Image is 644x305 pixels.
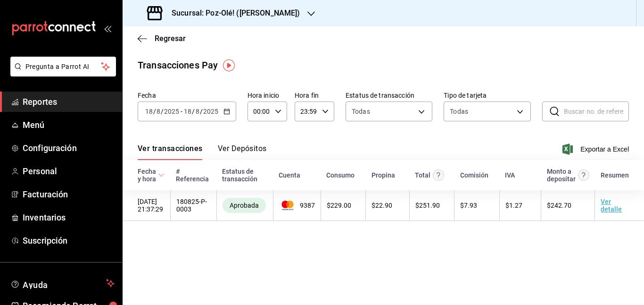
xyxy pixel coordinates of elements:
span: Pregunta a Parrot AI [25,62,101,72]
input: Buscar no. de referencia [564,102,629,121]
label: Fecha [138,92,236,99]
span: Aprobada [226,202,263,209]
span: / [153,108,156,115]
div: Cuenta [279,171,300,179]
span: Fecha y hora [138,168,165,183]
input: ---- [203,108,219,115]
span: $ 7.93 [460,202,477,209]
div: # Referencia [176,168,211,183]
div: Transacciones Pay [138,58,218,72]
div: Total [415,171,430,179]
a: Pregunta a Parrot AI [7,68,116,78]
span: $ 251.90 [415,202,440,209]
div: Consumo [326,171,355,179]
td: [DATE] 21:37:29 [123,190,170,221]
input: ---- [164,108,180,115]
span: / [200,108,203,115]
div: navigation tabs [138,144,267,160]
span: Reportes [23,95,115,108]
button: Pregunta a Parrot AI [10,57,116,76]
span: Facturación [23,188,115,201]
span: / [161,108,164,115]
td: 180825-P-0003 [170,190,216,221]
span: Personal [23,165,115,178]
a: Ver detalle [601,198,622,213]
span: $ 242.70 [547,202,571,209]
input: -- [156,108,161,115]
span: Regresar [155,34,186,43]
span: 9387 [279,201,315,210]
span: Inventarios [23,211,115,224]
div: Resumen [601,171,629,179]
svg: Este es el monto resultante del total pagado menos comisión e IVA. Esta será la parte que se depo... [578,169,589,181]
label: Hora inicio [248,92,287,99]
span: Configuración [23,142,115,154]
svg: Este monto equivale al total pagado por el comensal antes de aplicar Comisión e IVA. [433,169,444,181]
button: open_drawer_menu [104,25,111,32]
span: Ayuda [23,278,102,289]
span: Menú [23,119,115,131]
span: / [192,108,195,115]
span: - [181,108,182,115]
button: Regresar [138,34,186,43]
input: -- [145,108,153,115]
div: Comisión [460,171,488,179]
h3: Sucursal: Poz-Olé! ([PERSON_NAME]) [164,8,300,19]
label: Estatus de transacción [346,92,432,99]
img: Tooltip marker [223,59,235,71]
button: Ver transacciones [138,144,203,160]
span: Todas [352,107,370,116]
div: Monto a depositar [547,168,576,183]
label: Tipo de tarjeta [444,92,530,99]
button: Ver Depósitos [218,144,267,160]
div: Todas [450,107,468,116]
button: Exportar a Excel [564,144,629,155]
label: Hora fin [295,92,334,99]
span: $ 229.00 [327,202,351,209]
div: Propina [372,171,395,179]
input: -- [183,108,192,115]
div: Estatus de transacción [222,168,267,183]
input: -- [195,108,200,115]
span: Suscripción [23,234,115,247]
div: Transacciones cobradas de manera exitosa. [223,198,266,213]
span: $ 22.90 [372,202,392,209]
div: Fecha y hora [138,168,156,183]
div: IVA [505,171,515,179]
span: $ 1.27 [505,202,522,209]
